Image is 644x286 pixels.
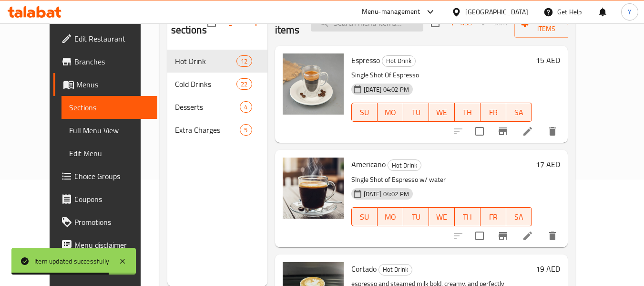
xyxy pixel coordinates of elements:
span: Cold Drinks [175,78,237,90]
div: items [236,78,252,90]
a: Promotions [53,211,157,233]
div: Hot Drink [378,264,412,275]
span: Menus [76,79,150,90]
span: TH [459,210,477,224]
span: Hot Drink [388,160,421,171]
span: 12 [237,57,251,66]
div: Menu-management [362,6,420,18]
button: WE [429,103,455,122]
div: items [240,124,252,136]
span: Edit Menu [69,148,150,159]
span: 5 [240,126,251,135]
button: MO [378,207,403,226]
span: Espresso [351,53,380,67]
h2: Menu items [275,9,300,37]
span: TH [459,106,477,119]
a: Menu disclaimer [53,233,157,256]
a: Coupons [53,188,157,211]
div: items [240,101,252,113]
button: FR [480,103,506,122]
button: SU [351,103,378,122]
nav: Menu sections [167,46,267,145]
span: Cortado [351,262,377,276]
span: MO [381,106,399,119]
button: SU [351,207,378,226]
span: 4 [240,103,251,112]
span: [DATE] 04:02 PM [360,190,413,199]
span: SA [510,106,528,119]
button: FR [480,207,506,226]
span: Hot Drink [175,55,237,67]
span: TU [407,106,425,119]
a: Edit menu item [522,230,533,242]
h2: Menu sections [171,9,207,37]
span: Coupons [74,193,150,205]
button: delete [541,224,564,247]
span: Menu disclaimer [74,239,150,251]
button: TH [455,207,480,226]
span: Hot Drink [382,55,415,66]
a: Menus [53,73,157,96]
button: MO [378,103,403,122]
span: Americano [351,157,386,171]
span: Branches [74,56,150,67]
div: Hot Drink12 [167,50,267,73]
span: Full Menu View [69,125,150,136]
span: FR [484,210,502,224]
span: FR [484,106,502,119]
img: Americano [283,158,344,219]
div: [GEOGRAPHIC_DATA] [465,7,528,17]
span: Select to update [470,226,490,246]
div: Item updated successfully [34,256,109,266]
span: Sections [69,102,150,113]
span: Desserts [175,101,240,113]
a: Edit Menu [61,142,157,165]
span: Promotions [74,216,150,228]
span: MO [381,210,399,224]
a: Edit menu item [522,126,533,137]
div: Extra Charges5 [167,118,267,141]
button: WE [429,207,455,226]
span: SA [510,210,528,224]
span: Choice Groups [74,170,150,182]
button: Branch-specific-item [491,224,514,247]
button: Branch-specific-item [491,120,514,143]
span: WE [433,106,451,119]
p: SIngle Shot of Espresso w/ water [351,174,532,186]
span: SU [356,210,374,224]
h6: 17 AED [536,158,560,171]
div: Hot Drink [382,55,416,67]
img: Espresso [283,53,344,115]
a: Full Menu View [61,119,157,142]
a: Edit Restaurant [53,27,157,50]
div: Desserts4 [167,95,267,118]
button: delete [541,120,564,143]
span: Edit Restaurant [74,33,150,44]
span: Hot Drink [379,264,412,275]
span: 22 [237,80,251,89]
h6: 19 AED [536,262,560,275]
div: items [236,55,252,67]
button: TH [455,103,480,122]
span: [DATE] 04:02 PM [360,85,413,94]
span: WE [433,210,451,224]
a: Sections [61,96,157,119]
span: SU [356,106,374,119]
button: TU [403,103,429,122]
div: Hot Drink [388,159,421,171]
div: Cold Drinks22 [167,73,267,95]
button: SA [506,103,532,122]
span: Select to update [470,121,490,141]
span: Y [628,7,632,17]
span: TU [407,210,425,224]
span: Extra Charges [175,124,240,136]
button: TU [403,207,429,226]
p: Single Shot Of Espresso [351,69,532,81]
a: Branches [53,50,157,73]
a: Choice Groups [53,165,157,188]
h6: 15 AED [536,53,560,67]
